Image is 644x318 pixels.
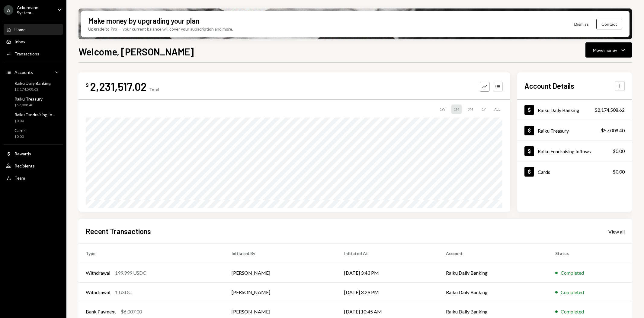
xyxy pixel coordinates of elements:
[224,263,337,283] td: [PERSON_NAME]
[14,163,35,168] div: Recipients
[14,96,43,101] div: Raiku Treasury
[4,24,63,35] a: Home
[538,169,550,175] div: Cards
[4,48,63,59] a: Transactions
[451,104,462,114] div: 1M
[224,283,337,302] td: [PERSON_NAME]
[593,47,617,53] div: Move money
[4,160,63,171] a: Recipients
[86,269,110,277] div: Withdrawal
[14,51,39,56] div: Transactions
[14,70,33,75] div: Accounts
[4,94,63,109] a: Raiku Treasury$57,008.40
[115,289,132,296] div: 1 USDC
[14,81,51,86] div: Raiku Daily Banking
[548,244,632,263] th: Status
[608,228,625,235] a: View all
[613,147,625,155] div: $0.00
[78,45,194,58] h1: Welcome, [PERSON_NAME]
[479,104,488,114] div: 1Y
[78,244,224,263] th: Type
[517,161,632,182] a: Cards$0.00
[14,103,43,108] div: $57,008.40
[517,120,632,141] a: Raiku Treasury$57,008.40
[14,112,55,117] div: Raiku Fundraising In...
[14,118,55,124] div: $0.00
[4,126,63,141] a: Cards$0.00
[561,308,584,315] div: Completed
[4,79,63,93] a: Raiku Daily Banking$2,174,508.62
[86,82,89,88] div: $
[4,5,13,15] div: A
[14,134,26,139] div: $0.00
[465,104,476,114] div: 3M
[538,107,579,113] div: Raiku Daily Banking
[561,289,584,296] div: Completed
[88,16,199,26] div: Make money by upgrading your plan
[121,308,142,315] div: $6,007.00
[439,244,548,263] th: Account
[90,80,147,93] div: 2,231,517.02
[149,87,159,92] div: Total
[14,128,26,133] div: Cards
[437,104,448,114] div: 1W
[86,308,116,315] div: Bank Payment
[585,42,632,58] button: Move money
[17,5,53,15] div: Ackermann System...
[601,127,625,134] div: $57,008.40
[337,263,439,283] td: [DATE] 3:43 PM
[492,104,503,114] div: ALL
[4,148,63,159] a: Rewards
[4,110,63,125] a: Raiku Fundraising In...$0.00
[4,172,63,183] a: Team
[14,87,51,92] div: $2,174,508.62
[14,151,31,156] div: Rewards
[86,289,110,296] div: Withdrawal
[4,67,63,78] a: Accounts
[524,81,574,91] h2: Account Details
[538,128,569,134] div: Raiku Treasury
[115,269,146,277] div: 199,999 USDC
[613,168,625,175] div: $0.00
[224,244,337,263] th: Initiated By
[538,148,591,154] div: Raiku Fundraising Inflows
[517,100,632,120] a: Raiku Daily Banking$2,174,508.62
[439,283,548,302] td: Raiku Daily Banking
[14,39,25,44] div: Inbox
[337,244,439,263] th: Initiated At
[567,17,596,31] button: Dismiss
[14,175,25,181] div: Team
[337,283,439,302] td: [DATE] 3:29 PM
[517,141,632,161] a: Raiku Fundraising Inflows$0.00
[561,269,584,277] div: Completed
[88,26,233,32] div: Upgrade to Pro — your current balance will cover your subscription and more.
[14,27,26,32] div: Home
[596,19,622,29] button: Contact
[439,263,548,283] td: Raiku Daily Banking
[4,36,63,47] a: Inbox
[86,226,151,236] h2: Recent Transactions
[594,106,625,114] div: $2,174,508.62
